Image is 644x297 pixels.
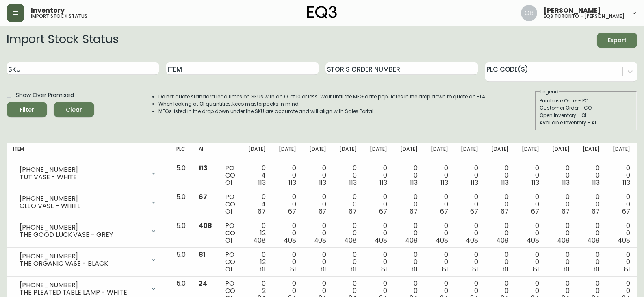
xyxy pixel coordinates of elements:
span: 408 [587,236,600,245]
span: Inventory [31,7,65,14]
span: 81 [533,264,539,274]
span: 408 [436,236,448,245]
span: 408 [496,236,509,245]
div: 0 0 [400,193,418,215]
legend: Legend [540,88,559,95]
span: 67 [410,207,418,216]
div: 0 12 [248,222,266,244]
div: 0 0 [583,251,600,273]
div: 0 0 [339,222,357,244]
span: OI [225,207,232,216]
span: 81 [412,264,418,274]
div: 0 0 [370,193,387,215]
span: 408 [466,236,478,245]
div: [PHONE_NUMBER] [20,253,145,260]
th: [DATE] [363,143,394,161]
div: 0 0 [309,222,327,244]
div: 0 0 [613,165,630,186]
span: 81 [624,264,630,274]
td: 5.0 [170,190,192,219]
div: 0 0 [370,222,387,244]
div: 0 0 [522,165,539,186]
span: 81 [503,264,509,274]
div: 0 0 [613,222,630,244]
div: 0 0 [491,251,509,273]
span: 408 [557,236,570,245]
div: 0 0 [583,193,600,215]
div: Filter [20,105,34,115]
span: 113 [531,178,539,187]
span: 408 [618,236,630,245]
span: 113 [622,178,630,187]
th: [DATE] [546,143,576,161]
div: 0 0 [522,222,539,244]
div: 0 0 [522,251,539,273]
button: Filter [7,102,47,117]
div: [PHONE_NUMBER] [20,224,145,231]
div: 0 0 [339,193,357,215]
th: [DATE] [394,143,424,161]
th: [DATE] [242,143,272,161]
span: 408 [253,236,266,245]
span: 67 [379,207,387,216]
li: When looking at OI quantities, keep masterpacks in mind. [158,100,487,108]
div: 0 0 [461,222,478,244]
th: Item [7,143,170,161]
div: CLEO VASE - WHITE [20,202,145,210]
h5: eq3 toronto - [PERSON_NAME] [544,14,624,19]
span: 67 [501,207,509,216]
span: 113 [199,163,208,173]
th: [DATE] [606,143,637,161]
span: 67 [440,207,448,216]
div: [PHONE_NUMBER] [20,166,145,173]
span: 67 [562,207,570,216]
th: [DATE] [272,143,303,161]
span: 408 [375,236,387,245]
div: 0 0 [400,222,418,244]
div: 0 0 [279,165,296,186]
h5: import stock status [31,14,87,19]
span: 113 [501,178,509,187]
div: 0 0 [431,251,448,273]
div: 0 0 [370,251,387,273]
div: Purchase Order - PO [540,97,632,104]
div: THE GOOD LUCK VASE - GREY [20,231,145,238]
span: 67 [531,207,539,216]
div: 0 0 [431,193,448,215]
span: 408 [314,236,327,245]
span: 113 [471,178,478,187]
div: [PHONE_NUMBER]THE ORGANIC VASE - BLACK [13,251,163,269]
div: [PHONE_NUMBER]THE GOOD LUCK VASE - GREY [13,222,163,240]
div: 0 0 [613,193,630,215]
img: 8e0065c524da89c5c924d5ed86cfe468 [521,5,537,21]
div: 0 0 [309,193,327,215]
span: 81 [442,264,448,274]
span: 24 [199,279,207,288]
span: 113 [410,178,418,187]
th: [DATE] [454,143,485,161]
th: [DATE] [303,143,333,161]
div: 0 0 [552,193,570,215]
span: 67 [592,207,600,216]
span: 113 [379,178,387,187]
span: 81 [351,264,357,274]
div: Available Inventory - AI [540,119,632,126]
div: 0 0 [583,222,600,244]
th: [DATE] [333,143,363,161]
span: 81 [260,264,266,274]
div: 0 0 [339,251,357,273]
span: Export [603,35,631,46]
span: 113 [288,178,296,187]
span: 408 [284,236,296,245]
td: 5.0 [170,219,192,248]
div: 0 0 [431,165,448,186]
div: 0 4 [248,165,266,186]
div: TUT VASE - WHITE [20,173,145,181]
div: 0 0 [370,165,387,186]
th: [DATE] [424,143,455,161]
div: 0 0 [309,251,327,273]
span: 113 [440,178,448,187]
div: [PHONE_NUMBER]TUT VASE - WHITE [13,165,163,182]
span: 67 [258,207,266,216]
span: 408 [344,236,357,245]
